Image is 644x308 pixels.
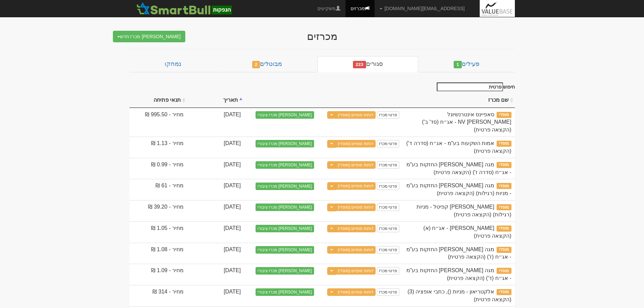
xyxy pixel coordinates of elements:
[497,247,511,253] span: מוסדי
[497,204,511,210] span: מוסדי
[336,161,376,169] a: דוחות סופיים (מוסדי)
[129,243,187,264] td: מחיר - 1.08 ₪
[187,200,244,221] td: [DATE]
[336,246,376,254] a: דוחות סופיים (מוסדי)
[377,140,399,147] a: פרטי מכרז
[497,226,511,232] span: מוסדי
[377,111,399,119] a: פרטי מכרז
[497,268,511,274] span: מוסדי
[187,264,244,285] td: [DATE]
[129,56,217,72] a: נמחקו
[129,137,187,158] td: מחיר - 1.13 ₪
[256,246,314,254] button: [PERSON_NAME] מכרז ציבורי
[407,289,511,302] span: אלקטריאון - מניות (), כתבי אופציה (3) (הקצאה פרטית)
[416,204,511,217] span: אלומיי קפיטל - מניות (רגילות) (הקצאה פרטית)
[256,225,314,232] button: [PERSON_NAME] מכרז ציבורי
[187,179,244,200] td: [DATE]
[187,243,244,264] td: [DATE]
[377,267,399,275] a: פרטי מכרז
[336,225,376,232] a: דוחות סופיים (מוסדי)
[377,161,399,169] a: פרטי מכרז
[406,267,511,281] span: מגה אור החזקות בע"מ - אג״ח (ד') (הקצאה פרטית)
[336,204,376,211] a: דוחות סופיים (מוסדי)
[129,221,187,243] td: מחיר - 1.05 ₪
[497,289,511,295] span: מוסדי
[406,246,511,260] span: מגה אור החזקות בע"מ - אג״ח (ז') (הקצאה פרטית)
[336,267,376,275] a: דוחות סופיים (מוסדי)
[129,108,187,137] td: מחיר - 995.50 ₪
[317,56,418,72] a: סגורים
[256,111,314,119] button: [PERSON_NAME] מכרז ציבורי
[135,2,234,15] img: SmartBull Logo
[406,183,511,196] span: מגה אור החזקות בע"מ - מניות (רגילות) (הקצאה פרטית)
[377,225,399,232] a: פרטי מכרז
[256,161,314,169] button: [PERSON_NAME] מכרז ציבורי
[377,246,399,254] a: פרטי מכרז
[454,61,462,68] span: 1
[336,288,376,296] a: דוחות סופיים (מוסדי)
[406,140,511,154] span: אמות השקעות בע"מ - אג״ח (סדרה ד') (הקצאה פרטית)
[336,182,376,190] a: דוחות סופיים (מוסדי)
[187,285,244,306] td: [DATE]
[423,225,511,239] span: דוניץ - אג״ח (א) (הקצאה פרטית)
[353,61,366,68] span: 223
[217,56,317,72] a: מבוטלים
[256,140,314,147] button: [PERSON_NAME] מכרז ציבורי
[403,93,515,108] th: שם מכרז : activate to sort column ascending
[187,221,244,243] td: [DATE]
[437,82,503,91] input: חיפוש
[187,158,244,179] td: [DATE]
[256,183,314,190] button: [PERSON_NAME] מכרז ציבורי
[129,200,187,221] td: מחיר - 39.20 ₪
[497,141,511,147] span: מוסדי
[129,158,187,179] td: מחיר - 0.99 ₪
[497,162,511,168] span: מוסדי
[336,140,376,147] a: דוחות סופיים (מוסדי)
[129,179,187,200] td: מחיר - 61 ₪
[422,112,511,133] span: סאפיינס אינטרנשיונל קורפריישן NV - אג״ח (סד' ב') (הקצאה פרטית)
[256,204,314,211] button: [PERSON_NAME] מכרז ציבורי
[497,183,511,189] span: מוסדי
[418,56,515,72] a: פעילים
[256,288,314,296] button: [PERSON_NAME] מכרז ציבורי
[187,93,244,108] th: תאריך : activate to sort column descending
[129,285,187,306] td: מחיר - 314 ₪
[252,61,260,68] span: 2
[406,162,511,175] span: מגה אור החזקות בע"מ - אג״ח (סדרה ז') (הקצאה פרטית)
[190,31,454,42] div: מכרזים
[336,111,376,119] a: דוחות סופיים (מוסדי)
[377,204,399,211] a: פרטי מכרז
[129,93,187,108] th: תנאי פתיחה : activate to sort column ascending
[187,108,244,137] td: [DATE]
[434,82,515,91] label: חיפוש
[497,112,511,118] span: מוסדי
[187,137,244,158] td: [DATE]
[377,288,399,296] a: פרטי מכרז
[129,264,187,285] td: מחיר - 1.09 ₪
[377,183,399,190] a: פרטי מכרז
[256,267,314,275] button: [PERSON_NAME] מכרז ציבורי
[113,31,185,42] button: [PERSON_NAME] מכרז חדש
